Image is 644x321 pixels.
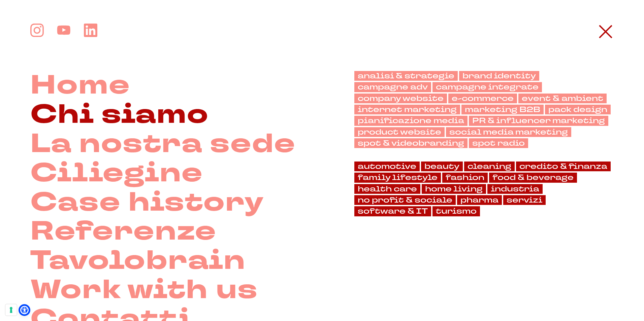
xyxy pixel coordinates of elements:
[432,206,480,216] a: turismo
[442,173,488,182] a: fashion
[354,116,468,126] a: pianificazione media
[354,71,458,81] a: analisi & strategie
[469,116,608,126] a: PR & influencer marketing
[457,195,502,205] a: pharma
[20,306,29,314] a: Open Accessibility Menu
[422,184,486,194] a: home living
[518,94,607,103] a: event & ambient
[30,246,246,276] a: Tavolobrain
[354,94,447,103] a: company website
[432,82,542,92] a: campagne integrate
[30,188,264,217] a: Case history
[461,105,544,114] a: marketing B2B
[30,159,203,188] a: Ciliegine
[354,82,431,92] a: campagne adv
[5,304,17,316] button: Le tue preferenze relative al consenso per le tecnologie di tracciamento
[30,100,209,130] a: Chi siamo
[448,94,517,103] a: e-commerce
[354,127,445,137] a: product website
[421,162,463,171] a: beauty
[30,71,130,100] a: Home
[489,173,577,182] a: food & beverage
[30,217,217,246] a: Referenze
[354,173,441,182] a: family lifestyle
[446,127,571,137] a: social media marketing
[503,195,546,205] a: servizi
[30,130,296,159] a: La nostra sede
[354,195,456,205] a: no profit & sociale
[459,71,539,81] a: brand identity
[545,105,611,114] a: pack design
[516,162,611,171] a: credito & finanza
[354,105,460,114] a: internet marketing
[354,184,420,194] a: health care
[487,184,543,194] a: industria
[354,162,420,171] a: automotive
[464,162,515,171] a: cleaning
[30,276,258,305] a: Work with us
[469,138,528,148] a: spot radio
[354,206,431,216] a: software & IT
[354,138,468,148] a: spot & videobranding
